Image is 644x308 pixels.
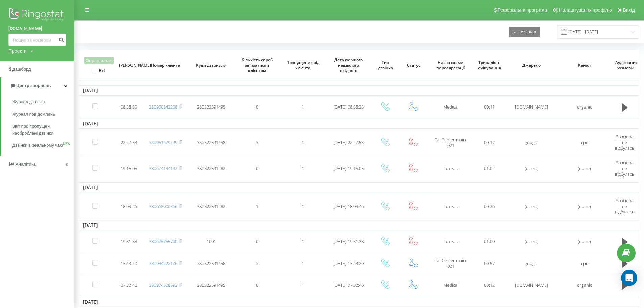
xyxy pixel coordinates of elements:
a: 380974508593 [149,282,177,288]
span: [DATE] 19:31:38 [333,238,364,244]
span: 380322591458 [197,260,225,266]
span: 1 [302,238,304,244]
span: 380322591482 [197,165,225,171]
span: 1 [302,104,304,110]
td: 00:26 [474,194,505,218]
td: Готель [428,156,473,181]
span: [DATE] 13:43:20 [333,260,364,266]
span: Тривалість очікування [478,60,500,70]
span: Налаштування профілю [559,7,612,13]
a: Журнал дзвінків [12,96,74,108]
td: 19:31:38 [115,232,143,252]
td: 00:57 [474,253,505,274]
a: 380674134192 [149,165,177,171]
td: 01:02 [474,156,505,181]
td: google [505,253,558,274]
td: Готель [428,194,473,218]
td: 00:11 [474,97,505,117]
td: google [505,130,558,155]
span: 0 [256,238,258,244]
span: Назва схеми переадресації [433,60,468,70]
span: 1 [302,139,304,145]
td: (direct) [505,194,558,218]
span: Журнал повідомлень [12,111,55,118]
a: Центр звернень [1,77,74,94]
span: [DATE] 22:27:53 [333,139,364,145]
td: 00:12 [474,275,505,295]
span: [DATE] 19:15:05 [333,165,364,171]
a: 380668000366 [149,203,177,209]
span: 3 [256,260,258,266]
td: (none) [558,156,611,181]
span: Журнал дзвінків [12,99,45,105]
a: 380675755700 [149,238,177,244]
td: cpc [558,253,611,274]
span: 380322591458 [197,139,225,145]
td: organic [558,275,611,295]
td: 00:17 [474,130,505,155]
span: 1 [302,203,304,209]
span: Пропущених від клієнта [285,60,320,70]
a: 380934222176 [149,260,177,266]
a: [DOMAIN_NAME] [8,25,66,32]
span: 3 [256,139,258,145]
span: Статус [404,63,423,68]
button: Експорт [509,27,540,37]
td: (none) [558,232,611,252]
span: Аналiтика [16,162,36,167]
div: Open Intercom Messenger [621,270,637,286]
span: Реферальна програма [498,7,547,13]
a: 380951479299 [149,139,177,145]
td: 01:00 [474,232,505,252]
td: Medical [428,97,473,117]
span: Розмова не відбулась [615,134,634,151]
span: Розмова не відбулась [615,160,634,177]
td: 18:03:46 [115,194,143,218]
span: 1001 [207,238,216,244]
a: Журнал повідомлень [12,108,74,120]
span: [DATE] 08:38:35 [333,104,364,110]
td: CallCenter-main-021 [428,253,473,274]
span: [DATE] 18:03:46 [333,203,364,209]
span: [PERSON_NAME] [119,63,138,68]
span: 0 [256,104,258,110]
td: [DATE] [79,119,639,129]
span: Аудіозапис розмови [615,60,635,70]
td: [DATE] [79,297,639,307]
span: Номер клієнта [148,63,183,68]
td: (direct) [505,232,558,252]
td: 08:38:35 [115,97,143,117]
td: [DATE] [79,220,639,230]
span: Кількість спроб зв'язатися з клієнтом [240,57,275,73]
td: 07:32:46 [115,275,143,295]
span: 0 [256,165,258,171]
span: Вихід [623,7,635,13]
td: [DATE] [79,85,639,95]
a: Дзвінки в реальному часіNEW [12,139,74,151]
span: 380322591495 [197,104,225,110]
td: organic [558,97,611,117]
td: (none) [558,194,611,218]
a: Звіт про пропущені необроблені дзвінки [12,120,74,139]
span: Звіт про пропущені необроблені дзвінки [12,123,71,137]
td: 19:15:05 [115,156,143,181]
td: 13:43:20 [115,253,143,274]
td: Medical [428,275,473,295]
span: 1 [302,260,304,266]
img: Ringostat logo [8,7,66,24]
span: Куди дзвонили [194,63,229,68]
span: 1 [256,203,258,209]
span: Експорт [517,29,537,34]
span: Канал [564,63,605,68]
span: 380322591482 [197,203,225,209]
td: [DATE] [79,182,639,192]
a: 380950843258 [149,104,177,110]
div: Проекти [8,48,27,54]
span: 380322591495 [197,282,225,288]
span: Центр звернень [16,83,51,88]
td: 22:27:53 [115,130,143,155]
span: Дашборд [12,67,31,72]
span: Розмова не відбулась [615,197,634,215]
td: [DOMAIN_NAME] [505,97,558,117]
td: cpc [558,130,611,155]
